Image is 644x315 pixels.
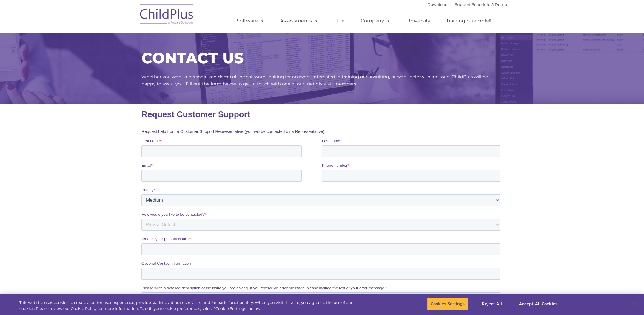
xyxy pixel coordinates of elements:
button: Reject All [473,298,511,310]
button: Close [628,297,641,311]
a: Schedule A Demo [472,2,507,7]
a: Support [455,2,471,7]
a: Software [231,15,270,27]
span: Whether you want a personalized demo of the software, looking for answers, interested in training... [141,74,488,87]
img: ChildPlus by Procare Solutions [137,0,197,30]
span: CONTACT US [141,49,244,67]
a: University [400,15,436,27]
a: Training Scramble!! [440,15,497,27]
button: Cookies Settings [427,298,468,310]
a: Company [355,15,397,27]
div: This website uses cookies to create a better user experience, provide statistics about user visit... [19,300,354,311]
a: Download [427,2,448,7]
font: | [427,2,507,7]
a: IT [328,15,351,27]
button: Accept All Cookies [516,298,561,310]
a: Assessments [274,15,324,27]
